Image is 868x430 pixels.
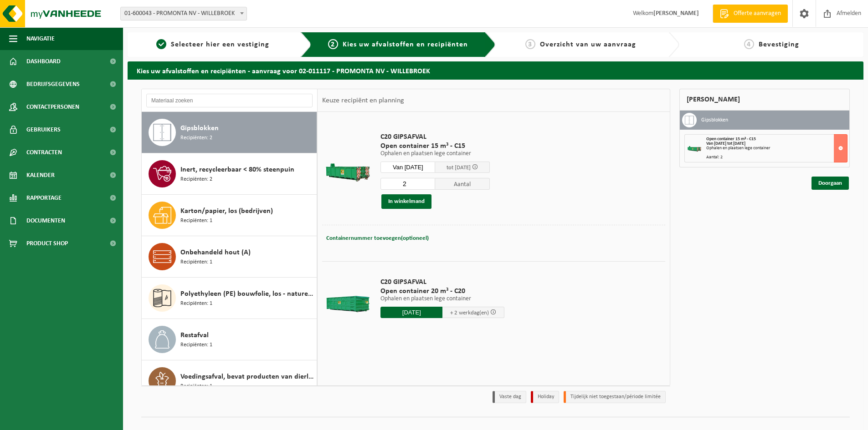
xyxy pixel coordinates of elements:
div: [PERSON_NAME] [679,89,850,111]
span: 01-600043 - PROMONTA NV - WILLEBROEK [120,7,247,20]
span: Documenten [26,209,65,232]
span: 1 [156,39,166,49]
span: Recipiënten: 1 [180,299,212,308]
span: Recipiënten: 1 [180,341,212,349]
a: 1Selecteer hier een vestiging [132,39,293,50]
span: Onbehandeld hout (A) [180,247,251,258]
div: Ophalen en plaatsen lege container [706,146,847,151]
button: Voedingsafval, bevat producten van dierlijke oorsprong, onverpakt, categorie 3 Recipiënten: 1 [142,360,317,401]
span: Bedrijfsgegevens [26,73,80,96]
span: Recipiënten: 1 [180,217,212,225]
span: Containernummer toevoegen(optioneel) [326,235,429,241]
input: Materiaal zoeken [146,94,313,107]
span: Aantal [435,178,490,190]
span: Open container 15 m³ - C15 [380,142,490,151]
span: tot [DATE] [447,165,471,171]
span: Contactpersonen [26,96,79,118]
li: Tijdelijk niet toegestaan/période limitée [564,391,666,403]
button: Karton/papier, los (bedrijven) Recipiënten: 1 [142,195,317,236]
button: Restafval Recipiënten: 1 [142,319,317,360]
span: 2 [328,39,338,49]
input: Selecteer datum [380,162,435,173]
span: Inert, recycleerbaar < 80% steenpuin [180,164,294,175]
span: Selecteer hier een vestiging [171,41,269,48]
span: Recipiënten: 2 [180,134,212,142]
span: 3 [525,39,535,49]
span: Kies uw afvalstoffen en recipiënten [343,41,468,48]
span: C20 GIPSAFVAL [380,278,504,287]
span: Recipiënten: 1 [180,382,212,391]
button: Inert, recycleerbaar < 80% steenpuin Recipiënten: 2 [142,153,317,195]
p: Ophalen en plaatsen lege container [380,151,490,157]
span: Open container 20 m³ - C20 [380,287,504,296]
span: Offerte aanvragen [731,9,783,18]
span: Voedingsafval, bevat producten van dierlijke oorsprong, onverpakt, categorie 3 [180,371,314,382]
span: Overzicht van uw aanvraag [540,41,636,48]
span: Restafval [180,330,209,341]
strong: [PERSON_NAME] [653,10,699,17]
p: Ophalen en plaatsen lege container [380,296,504,302]
button: Onbehandeld hout (A) Recipiënten: 1 [142,236,317,278]
span: Navigatie [26,27,55,50]
span: Open container 15 m³ - C15 [706,137,756,142]
span: 01-600043 - PROMONTA NV - WILLEBROEK [121,7,247,20]
span: Gebruikers [26,118,61,141]
span: C20 GIPSAFVAL [380,132,490,142]
span: Polyethyleen (PE) bouwfolie, los - naturel/gekleurd [180,288,314,299]
span: Gipsblokken [180,123,219,134]
span: Karton/papier, los (bedrijven) [180,206,273,217]
span: Contracten [26,141,62,164]
span: Rapportage [26,187,62,209]
strong: Van [DATE] tot [DATE] [706,141,745,146]
span: Recipiënten: 1 [180,258,212,267]
button: Gipsblokken Recipiënten: 2 [142,112,317,153]
span: Dashboard [26,50,61,73]
h2: Kies uw afvalstoffen en recipiënten - aanvraag voor 02-011117 - PROMONTA NV - WILLEBROEK [128,61,863,79]
button: Containernummer toevoegen(optioneel) [325,232,430,245]
a: Doorgaan [812,177,849,190]
span: 4 [744,39,754,49]
span: Recipiënten: 2 [180,175,212,184]
a: Offerte aanvragen [713,5,788,23]
button: In winkelmand [381,194,431,209]
span: + 2 werkdag(en) [450,310,489,316]
input: Selecteer datum [380,307,442,318]
div: Aantal: 2 [706,155,847,160]
span: Product Shop [26,232,68,255]
button: Polyethyleen (PE) bouwfolie, los - naturel/gekleurd Recipiënten: 1 [142,278,317,319]
div: Keuze recipiënt en planning [318,89,409,112]
span: Kalender [26,164,55,187]
span: Bevestiging [759,41,799,48]
li: Holiday [531,391,559,403]
h3: Gipsblokken [701,113,728,127]
li: Vaste dag [493,391,526,403]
